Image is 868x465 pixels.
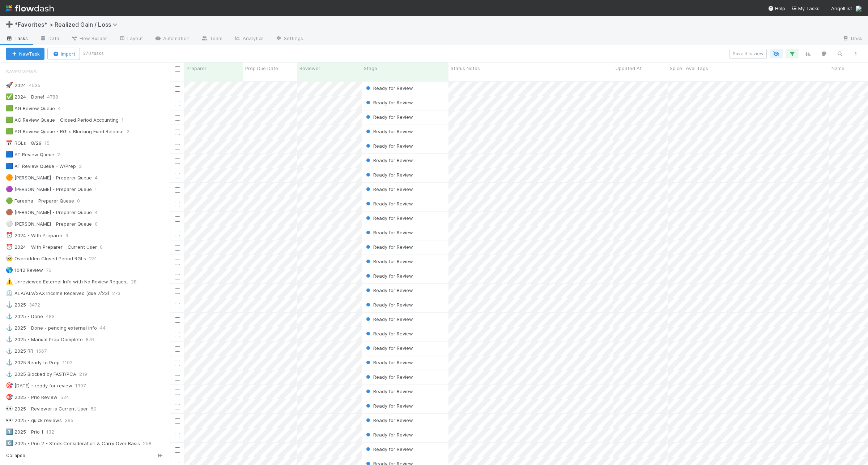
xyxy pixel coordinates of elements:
[365,301,413,308] div: Ready for Review
[65,416,81,425] span: 395
[855,5,862,12] img: avatar_04ed6c9e-3b93-401c-8c3a-8fad1b1fc72c.png
[6,162,76,171] div: AT Review Queue - W/Prep
[365,287,413,293] span: Ready for Review
[175,245,180,251] input: Toggle Row Selected
[6,335,83,344] div: 2025 - Manual Prep Complete
[791,5,820,11] span: My Tasks
[6,244,13,250] span: ⏰
[6,196,74,205] div: Fareeha - Preparer Queue
[175,447,180,453] input: Toggle Row Selected
[6,323,97,333] div: 2025 - Done - pending external info
[365,186,413,192] span: Ready for Review
[6,127,124,136] div: AG Review Queue - RGLs Blocking Fund Release
[365,302,413,308] span: Ready for Review
[6,440,13,446] span: 6️⃣
[768,5,785,12] div: Help
[6,301,13,308] span: ⚓
[6,255,13,261] span: 🤕
[6,289,109,298] div: ALA/ALV/SAX Income Received (due 7/23)
[6,312,43,321] div: 2025 - Done
[365,171,413,178] div: Ready for Review
[831,65,844,72] span: Name
[6,186,13,192] span: 🟣
[95,208,105,217] span: 4
[365,374,413,380] span: Ready for Review
[91,404,104,413] span: 59
[365,316,413,323] div: Ready for Review
[175,303,180,308] input: Toggle Row Selected
[6,232,13,238] span: ⏰
[112,289,128,298] span: 273
[365,344,413,352] div: Ready for Review
[6,208,92,217] div: [PERSON_NAME] - Preparer Queue
[365,172,413,178] span: Ready for Review
[175,158,180,164] input: Toggle Row Selected
[365,128,413,135] div: Ready for Review
[6,150,54,159] div: AT Review Queue
[365,258,413,265] div: Ready for Review
[365,316,413,322] span: Ready for Review
[95,220,105,229] span: 0
[6,174,13,181] span: 🟠
[299,65,320,72] span: Reviewer
[365,214,413,222] div: Ready for Review
[175,260,180,265] input: Toggle Row Selected
[365,402,413,409] div: Ready for Review
[149,33,195,45] a: Automation
[175,101,180,106] input: Toggle Row Selected
[6,336,13,342] span: ⚓
[65,231,76,240] span: 9
[6,404,88,413] div: 2025 - Reviewer is Current User
[6,105,13,111] span: 🟩
[245,65,278,72] span: Prep Due Date
[616,65,642,72] span: Updated At
[6,173,92,182] div: [PERSON_NAME] - Preparer Queue
[365,215,413,221] span: Ready for Review
[6,359,13,365] span: ⚓
[365,446,413,452] span: Ready for Review
[58,104,68,113] span: 4
[6,382,13,388] span: 🎯
[365,431,413,438] div: Ready for Review
[365,244,413,250] span: Ready for Review
[95,185,104,194] span: 1
[14,21,121,28] span: *Favorites* > Realized Gain / Loss
[365,157,413,163] span: Ready for Review
[6,209,13,215] span: 🟤
[65,33,113,45] a: Flow Builder
[6,416,62,425] div: 2025 - quick reviews
[6,313,13,319] span: ⚓
[6,348,13,354] span: ⚓
[175,187,180,193] input: Toggle Row Selected
[175,216,180,222] input: Toggle Row Selected
[6,325,13,331] span: ⚓
[46,427,61,436] span: 132
[122,116,131,125] span: 1
[57,150,67,159] span: 2
[365,258,413,264] span: Ready for Review
[175,86,180,92] input: Toggle Row Selected
[365,85,413,91] span: Ready for Review
[6,358,60,367] div: 2025 Ready to Prep
[71,35,107,42] span: Flow Builder
[79,162,89,171] span: 3
[6,48,44,60] button: NewTask
[6,278,13,284] span: ⚠️
[365,113,413,121] div: Ready for Review
[83,50,104,57] small: 370 tasks
[6,220,92,229] div: [PERSON_NAME] - Preparer Queue
[187,65,207,72] span: Preparer
[365,373,413,381] div: Ready for Review
[131,277,144,286] span: 28
[6,221,13,227] span: ⚪
[6,371,13,377] span: ⚓
[365,432,413,438] span: Ready for Review
[365,403,413,409] span: Ready for Review
[100,243,110,252] span: 0
[36,347,54,356] span: 1667
[364,65,377,72] span: Stage
[6,243,97,252] div: 2024 - With Preparer - Current User
[63,358,80,367] span: 1103
[175,288,180,294] input: Toggle Row Selected
[6,393,58,402] div: 2025 - Prio Review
